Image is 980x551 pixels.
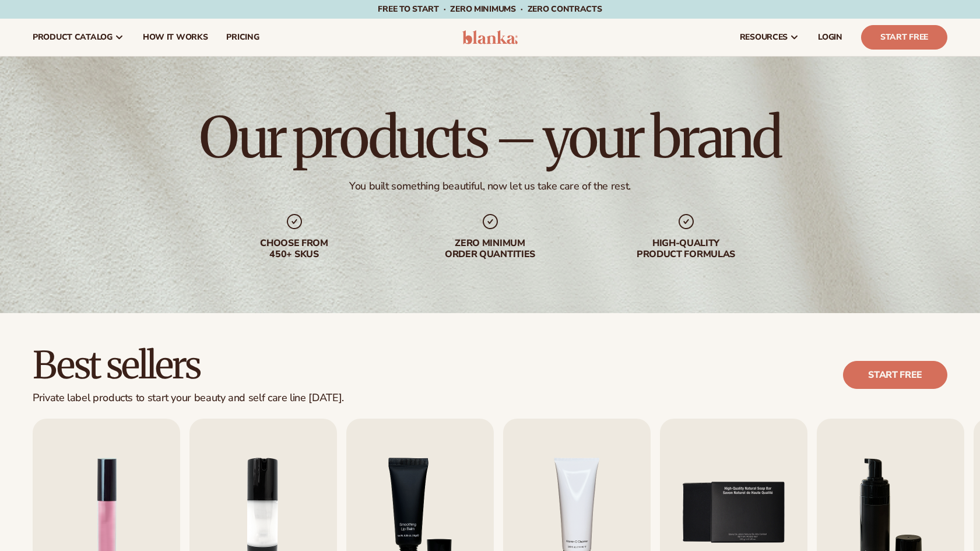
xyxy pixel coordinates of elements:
h2: Best sellers [33,346,344,385]
img: logo [462,30,518,44]
span: How It Works [143,33,208,42]
a: pricing [217,19,268,56]
span: resources [740,33,788,42]
div: Zero minimum order quantities [416,238,565,260]
a: LOGIN [809,19,852,56]
span: pricing [226,33,259,42]
div: You built something beautiful, now let us take care of the rest. [349,180,631,193]
a: Start free [843,361,947,389]
a: How It Works [134,19,217,56]
h1: Our products – your brand [199,110,780,166]
a: product catalog [23,19,134,56]
div: Private label products to start your beauty and self care line [DATE]. [33,392,344,405]
a: resources [730,19,809,56]
span: product catalog [33,33,113,42]
div: High-quality product formulas [612,238,761,260]
span: Free to start · ZERO minimums · ZERO contracts [378,3,602,15]
div: Choose from 450+ Skus [220,238,369,260]
a: Start Free [861,25,947,50]
span: LOGIN [818,33,842,42]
